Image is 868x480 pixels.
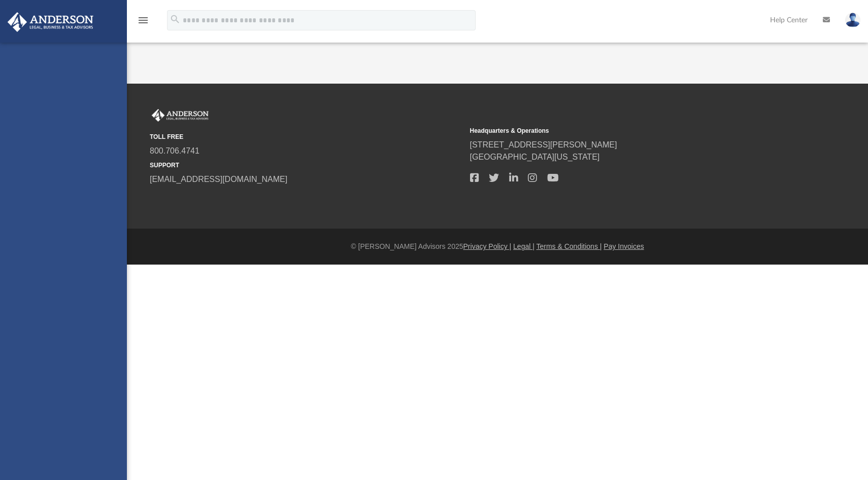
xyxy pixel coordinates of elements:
a: [GEOGRAPHIC_DATA][US_STATE] [470,153,600,161]
a: Pay Invoices [604,242,644,250]
img: Anderson Advisors Platinum Portal [150,109,211,122]
i: search [170,14,181,25]
div: © [PERSON_NAME] Advisors 2025 [127,241,868,252]
a: [EMAIL_ADDRESS][DOMAIN_NAME] [150,175,287,183]
a: Terms & Conditions | [537,242,602,250]
img: User Pic [845,13,860,27]
a: Privacy Policy | [463,242,512,250]
small: SUPPORT [150,161,463,170]
i: menu [137,14,149,26]
a: menu [137,19,149,26]
a: [STREET_ADDRESS][PERSON_NAME] [470,140,617,149]
small: Headquarters & Operations [470,126,783,135]
a: 800.706.4741 [150,146,199,155]
img: Anderson Advisors Platinum Portal [5,12,96,32]
a: Legal | [513,242,535,250]
small: TOLL FREE [150,132,463,141]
